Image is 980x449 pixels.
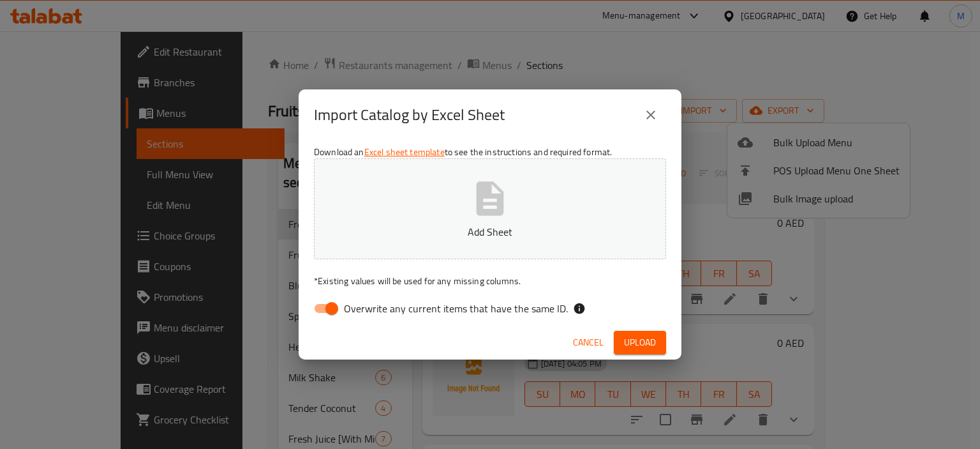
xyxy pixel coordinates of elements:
p: Add Sheet [334,224,646,240]
div: Download an to see the instructions and required format. [299,141,681,326]
button: Add Sheet [314,158,666,259]
span: Cancel [573,335,604,351]
button: Upload [614,331,666,354]
svg: If the overwrite option isn't selected, then the items that match an existing ID will be ignored ... [573,302,586,315]
a: Excel sheet template [364,144,445,160]
button: Cancel [568,331,609,354]
span: Upload [624,335,656,351]
button: close [635,100,666,130]
p: Existing values will be used for any missing columns. [314,275,666,287]
h2: Import Catalog by Excel Sheet [314,105,505,125]
span: Overwrite any current items that have the same ID. [344,301,568,316]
